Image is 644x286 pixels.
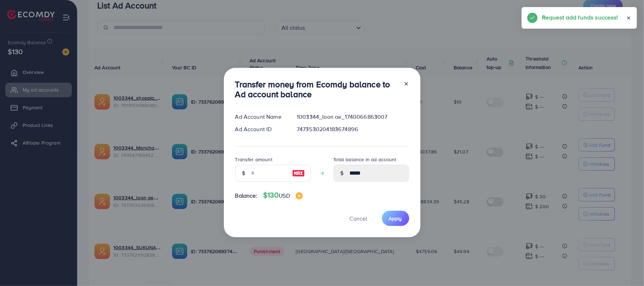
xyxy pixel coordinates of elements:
[382,211,409,226] button: Apply
[291,113,414,121] div: 1003344_loon ae_1740066863007
[614,254,639,281] iframe: Chat
[292,169,305,177] img: image
[235,156,272,163] label: Transfer amount
[235,192,257,200] span: Balance:
[230,125,291,133] div: Ad Account ID
[333,156,396,163] label: Total balance in ad account
[291,125,414,133] div: 7473530204183674896
[341,211,376,226] button: Cancel
[263,191,303,200] h4: $130
[296,192,303,199] img: image
[235,79,398,100] h3: Transfer money from Ecomdy balance to Ad account balance
[350,215,367,222] span: Cancel
[389,215,402,222] span: Apply
[279,192,290,199] span: USD
[230,113,291,121] div: Ad Account Name
[542,13,618,22] h5: Request add funds success!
